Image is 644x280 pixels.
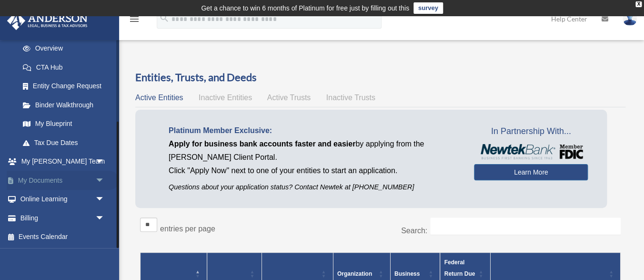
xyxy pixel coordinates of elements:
[413,2,443,14] a: survey
[169,181,460,193] p: Questions about your application status? Contact Newtek at [PHONE_NUMBER]
[7,228,119,247] a: Events Calendar
[4,11,91,30] img: Anderson Advisors Platinum Portal
[7,190,119,209] a: Online Learningarrow_drop_down
[95,152,114,172] span: arrow_drop_down
[129,17,140,25] a: menu
[135,93,183,102] span: Active Entities
[169,124,460,137] p: Platinum Member Exclusive:
[13,77,114,96] a: Entity Change Request
[7,208,119,228] a: Billingarrow_drop_down
[401,227,427,235] label: Search:
[474,164,588,180] a: Learn More
[479,144,583,159] img: NewtekBankLogoSM.png
[13,114,114,134] a: My Blueprint
[199,93,252,102] span: Inactive Entities
[635,1,642,7] div: close
[13,58,114,77] a: CTA Hub
[169,137,460,164] p: by applying from the [PERSON_NAME] Client Portal.
[326,93,375,102] span: Inactive Trusts
[160,225,215,233] label: entries per page
[474,124,588,139] span: In Partnership With...
[13,39,110,58] a: Overview
[7,171,119,190] a: My Documentsarrow_drop_down
[135,70,625,85] h3: Entities, Trusts, and Deeds
[13,95,114,114] a: Binder Walkthrough
[267,93,311,102] span: Active Trusts
[201,2,409,14] div: Get a chance to win 6 months of Platinum for free just by filling out this
[623,12,637,26] img: User Pic
[159,13,170,23] i: search
[129,13,140,25] i: menu
[169,140,355,148] span: Apply for business bank accounts faster and easier
[95,190,114,209] span: arrow_drop_down
[7,152,119,171] a: My [PERSON_NAME] Teamarrow_drop_down
[95,171,114,190] span: arrow_drop_down
[13,133,114,152] a: Tax Due Dates
[169,164,460,177] p: Click "Apply Now" next to one of your entities to start an application.
[95,208,114,228] span: arrow_drop_down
